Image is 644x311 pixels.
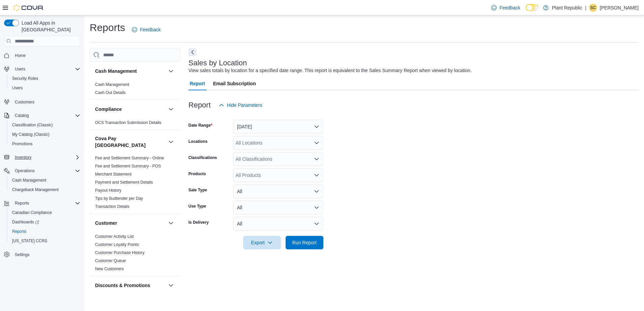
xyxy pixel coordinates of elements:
div: Cova Pay [GEOGRAPHIC_DATA] [90,154,180,213]
label: Locations [188,139,208,144]
button: Security Roles [7,74,83,83]
button: [US_STATE] CCRS [7,236,83,246]
a: OCS Transaction Submission Details [95,120,162,125]
button: Classification (Classic) [7,120,83,130]
span: Customers [12,97,80,106]
span: [US_STATE] CCRS [12,238,47,244]
label: Use Type [188,204,206,209]
button: Catalog [1,111,83,120]
button: Promotions [7,139,83,149]
button: All [233,185,323,198]
span: Dark Mode [526,11,526,11]
button: Cova Pay [GEOGRAPHIC_DATA] [95,135,166,149]
button: Operations [1,166,83,176]
button: Canadian Compliance [7,208,83,217]
p: [PERSON_NAME] [600,4,639,12]
a: Customer Queue [95,258,126,263]
h3: Customer [95,220,117,226]
span: Feedback [499,4,520,11]
span: Customers [15,99,34,105]
a: New Customers [95,267,124,271]
span: My Catalog (Classic) [12,132,50,137]
span: Promotions [9,140,80,148]
a: Cash Management [9,176,49,184]
span: Settings [15,252,29,257]
span: My Catalog (Classic) [9,130,80,138]
span: Catalog [12,112,80,120]
span: Export [247,236,277,249]
button: Next [188,48,197,56]
nav: Complex example [4,48,80,277]
span: Chargeback Management [9,186,80,194]
a: Dashboards [9,218,42,226]
p: | [585,4,586,12]
a: [US_STATE] CCRS [9,237,50,245]
h3: Sales by Location [188,59,247,67]
span: Load All Apps in [GEOGRAPHIC_DATA] [19,20,80,33]
span: Users [15,66,25,72]
div: View sales totals by location for a specified date range. This report is equivalent to the Sales ... [188,67,472,74]
a: Security Roles [9,74,41,83]
span: Canadian Compliance [12,210,52,215]
a: Home [12,52,28,60]
button: Hide Parameters [216,98,265,112]
span: Reports [12,199,80,207]
button: Reports [7,227,83,236]
div: Compliance [90,119,180,129]
a: Transaction Details [95,204,129,209]
button: Compliance [167,105,175,113]
span: Reports [12,229,26,234]
h3: Compliance [95,106,122,113]
button: Cova Pay [GEOGRAPHIC_DATA] [167,138,175,146]
a: Payment and Settlement Details [95,180,153,185]
span: Inventory [12,153,80,161]
button: Chargeback Management [7,185,83,194]
button: Users [1,64,83,74]
a: Users [9,84,25,92]
span: Cash Out Details [95,90,126,95]
span: Classification (Classic) [12,122,53,128]
span: Security Roles [12,76,38,81]
span: Fee and Settlement Summary - Online [95,155,164,161]
input: Dark Mode [526,4,540,11]
span: Merchant Statement [95,172,131,177]
button: Open list of options [314,173,319,178]
span: Home [12,51,80,60]
div: Samantha Crosby [589,4,597,12]
span: Classification (Classic) [9,121,80,129]
a: Merchant Statement [95,172,131,177]
span: Catalog [15,113,29,118]
span: Home [15,53,26,58]
button: All [233,217,323,230]
button: Discounts & Promotions [167,281,175,289]
span: Users [12,65,80,73]
button: Home [1,51,83,60]
span: Payment and Settlement Details [95,180,153,185]
a: Tips by Budtender per Day [95,196,143,201]
a: Promotions [9,140,35,148]
button: Discounts & Promotions [95,282,166,289]
a: My Catalog (Classic) [9,130,52,138]
a: Reports [9,227,29,236]
span: Settings [12,250,80,259]
a: Customer Activity List [95,234,134,239]
button: Settings [1,250,83,259]
button: Inventory [12,153,34,161]
span: Cash Management [12,178,46,183]
img: Cova [13,4,44,11]
span: SC [590,4,596,12]
span: Chargeback Management [12,187,59,192]
button: Cash Management [95,68,166,74]
span: Dashboards [12,219,39,225]
span: Users [9,84,80,92]
a: Fee and Settlement Summary - POS [95,164,161,168]
a: Chargeback Management [9,186,61,194]
a: Settings [12,251,32,259]
span: Customer Loyalty Points [95,242,139,247]
button: Reports [12,199,32,207]
a: Customer Loyalty Points [95,242,139,247]
a: Fee and Settlement Summary - Online [95,156,164,160]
